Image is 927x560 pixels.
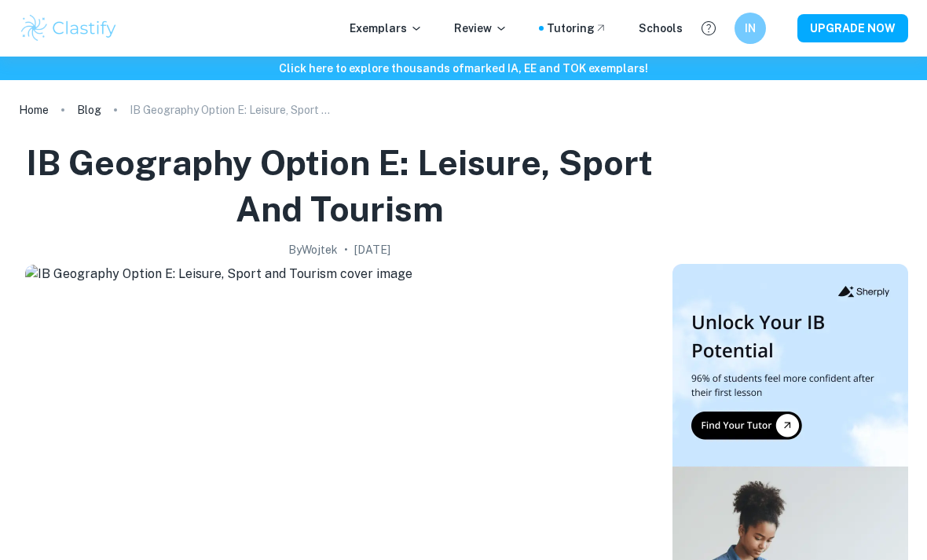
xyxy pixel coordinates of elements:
[3,60,924,77] h6: Click here to explore thousands of marked IA, EE and TOK exemplars !
[547,20,607,37] a: Tutoring
[130,101,334,119] p: IB Geography Option E: Leisure, Sport and Tourism
[797,14,908,42] button: UPGRADE NOW
[19,13,119,44] img: Clastify logo
[77,99,101,121] a: Blog
[25,140,654,232] h1: IB Geography Option E: Leisure, Sport and Tourism
[735,13,766,44] button: IN
[354,241,390,258] h2: [DATE]
[639,20,683,37] a: Schools
[695,15,722,42] button: Help and Feedback
[344,241,348,258] p: •
[350,20,423,37] p: Exemplars
[742,20,760,37] h6: IN
[19,99,49,121] a: Home
[454,20,507,37] p: Review
[288,241,338,258] h2: By Wojtek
